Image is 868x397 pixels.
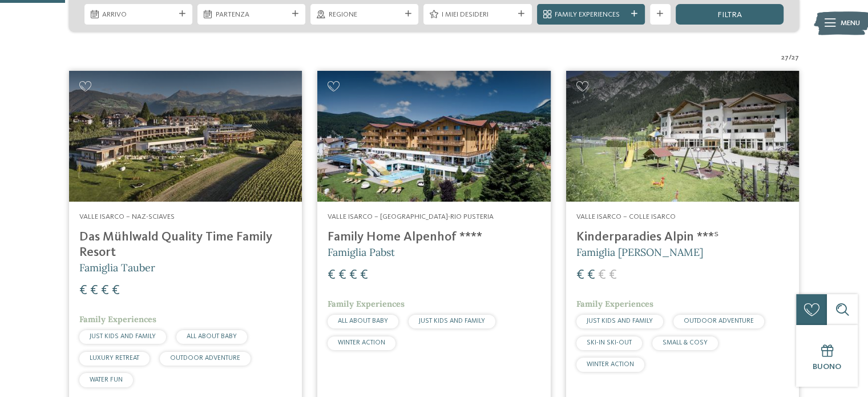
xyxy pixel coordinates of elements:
[566,71,799,202] img: Kinderparadies Alpin ***ˢ
[587,361,634,368] span: WINTER ACTION
[90,376,123,383] span: WATER FUN
[587,339,632,346] span: SKI-IN SKI-OUT
[79,213,175,220] span: Valle Isarco – Naz-Sciaves
[576,246,703,259] span: Famiglia [PERSON_NAME]
[328,268,336,282] span: €
[576,213,676,220] span: Valle Isarco – Colle Isarco
[789,53,792,63] span: /
[79,261,155,274] span: Famiglia Tauber
[79,284,87,298] span: €
[90,355,139,362] span: LUXURY RETREAT
[317,71,550,202] img: Family Home Alpenhof ****
[555,10,627,20] span: Family Experiences
[102,10,174,20] span: Arrivo
[796,325,858,387] a: Buono
[338,268,346,282] span: €
[663,339,708,346] span: SMALL & COSY
[781,53,789,63] span: 27
[79,314,156,324] span: Family Experiences
[170,355,240,362] span: OUTDOOR ADVENTURE
[717,11,742,19] span: filtra
[328,230,540,245] h4: Family Home Alpenhof ****
[90,284,98,298] span: €
[112,284,120,298] span: €
[813,363,841,371] span: Buono
[69,71,302,202] img: Cercate un hotel per famiglie? Qui troverete solo i migliori!
[90,333,156,340] span: JUST KIDS AND FAMILY
[587,268,595,282] span: €
[101,284,109,298] span: €
[187,333,237,340] span: ALL ABOUT BABY
[419,318,485,324] span: JUST KIDS AND FAMILY
[328,246,395,259] span: Famiglia Pabst
[329,10,401,20] span: Regione
[349,268,357,282] span: €
[328,213,494,220] span: Valle Isarco – [GEOGRAPHIC_DATA]-Rio Pusteria
[587,318,653,324] span: JUST KIDS AND FAMILY
[609,268,617,282] span: €
[684,318,754,324] span: OUTDOOR ADVENTURE
[338,318,388,324] span: ALL ABOUT BABY
[360,268,368,282] span: €
[442,10,514,20] span: I miei desideri
[598,268,606,282] span: €
[338,339,385,346] span: WINTER ACTION
[792,53,799,63] span: 27
[328,299,405,309] span: Family Experiences
[576,299,653,309] span: Family Experiences
[576,230,789,245] h4: Kinderparadies Alpin ***ˢ
[216,10,288,20] span: Partenza
[576,268,584,282] span: €
[79,230,292,260] h4: Das Mühlwald Quality Time Family Resort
